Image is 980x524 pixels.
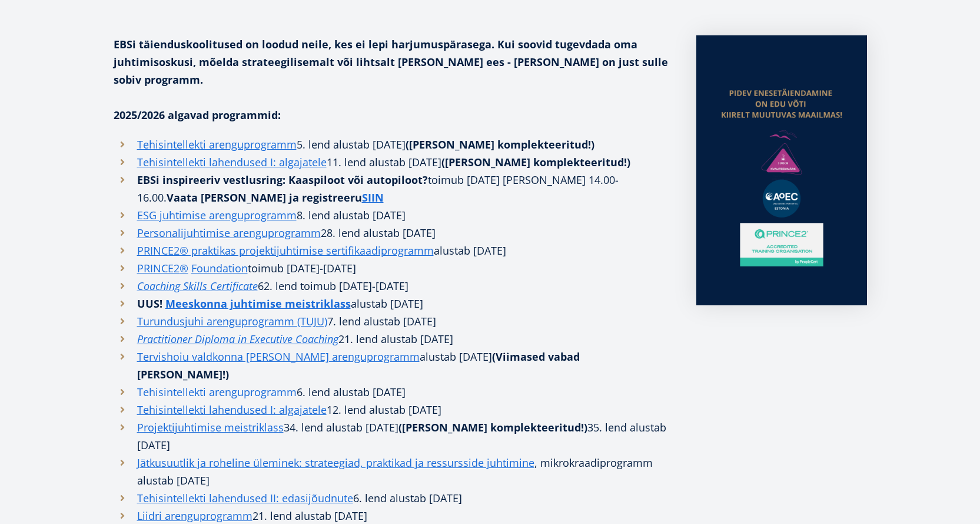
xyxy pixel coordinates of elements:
[114,330,673,348] li: . lend alustab [DATE]
[114,489,673,507] li: 6. lend alustab [DATE]
[137,489,353,507] a: Tehisintellekti lahendused II: edasijõudnute
[137,401,327,418] a: Tehisintellekti lahendused I: algajatele
[114,348,673,383] li: alustab [DATE]
[137,173,428,187] strong: EBSi inspireeriv vestlusring: Kaaspiloot või autopiloot?
[137,296,162,311] strong: UUS!
[137,259,180,277] a: PRINCE2
[362,189,384,206] a: SIIN
[114,259,673,277] li: toimub [DATE]-[DATE]
[114,295,673,312] li: alustab [DATE]
[165,296,351,311] strong: Meeskonna juhtimise meistriklass
[114,224,673,242] li: 28. lend alustab [DATE]
[167,190,384,205] strong: Vaata [PERSON_NAME] ja registreeru
[114,206,673,224] li: 8. lend alustab [DATE]
[114,312,673,330] li: 7. lend alustab [DATE]
[114,383,673,401] li: 6. lend alustab [DATE]
[114,277,673,295] li: 62. lend toimub [DATE]-[DATE]
[191,259,248,277] a: Foundation
[114,136,673,153] li: 5. lend alustab [DATE]
[137,312,327,330] a: Turundusjuhi arenguprogramm (TUJU)
[137,332,338,346] em: Practitioner Diploma in Executive Coaching
[180,259,188,277] a: ®
[114,242,673,259] li: alustab [DATE]
[114,401,673,418] li: 12. lend alustab [DATE]
[137,136,297,153] a: Tehisintellekti arenguprogramm
[338,332,350,346] i: 21
[398,420,587,434] strong: ([PERSON_NAME] komplekteeritud!)
[114,37,668,87] strong: EBSi täienduskoolitused on loodud neile, kes ei lepi harjumuspärasega. Kui soovid tugevdada oma j...
[137,206,297,224] a: ESG juhtimise arenguprogramm
[406,137,594,151] strong: ([PERSON_NAME] komplekteeritud!)
[137,454,534,472] a: Jätkusuutlik ja roheline üleminek: strateegiad, praktikad ja ressursside juhtimine
[441,155,630,169] strong: ([PERSON_NAME] komplekteeritud!)
[114,454,673,489] li: , mikrokraadiprogramm alustab [DATE]
[137,330,338,348] a: Practitioner Diploma in Executive Coaching
[137,418,284,436] a: Projektijuhtimise meistriklass
[114,108,281,122] strong: 2025/2026 algavad programmid:
[114,153,673,171] li: 11. lend alustab [DATE]
[114,171,673,206] li: toimub [DATE] [PERSON_NAME] 14.00-16.00.
[114,418,673,454] li: 34. lend alustab [DATE] 35. lend alustab [DATE]
[137,224,321,242] a: Personalijuhtimise arenguprogramm
[137,279,258,293] em: Coaching Skills Certificate
[165,295,351,312] a: Meeskonna juhtimise meistriklass
[137,383,297,401] a: Tehisintellekti arenguprogramm
[137,242,434,259] a: PRINCE2® praktikas projektijuhtimise sertifikaadiprogramm
[137,348,420,365] a: Tervishoiu valdkonna [PERSON_NAME] arenguprogramm
[137,153,327,171] a: Tehisintellekti lahendused I: algajatele
[137,277,258,295] a: Coaching Skills Certificate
